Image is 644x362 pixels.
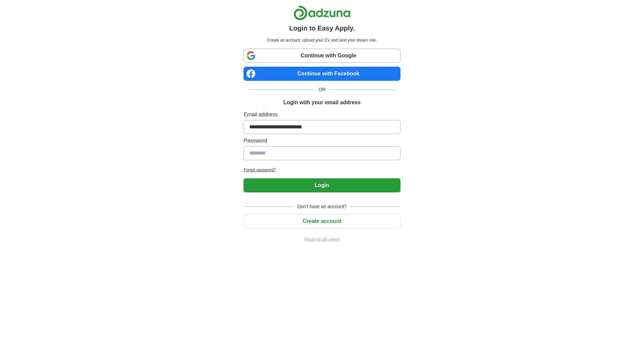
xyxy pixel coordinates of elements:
button: Login [244,178,400,192]
p: Create an account, upload your CV and land your dream role. [245,37,399,43]
label: Email address [244,111,400,119]
a: Forgot password? [244,167,400,173]
img: Adzuna logo [293,5,351,20]
a: Continue with Facebook [244,67,400,81]
a: Create account [244,218,400,224]
label: Password [244,137,400,145]
button: Create account [244,214,400,228]
span: OR [315,86,330,93]
a: Return to job advert [244,236,400,242]
a: Continue with Google [244,49,400,63]
span: Don't have an account? [293,203,351,210]
h1: Login to Easy Apply. [289,23,355,33]
h1: Login with your email address [283,99,361,107]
